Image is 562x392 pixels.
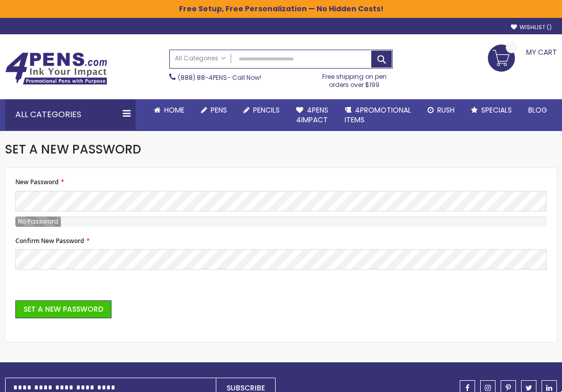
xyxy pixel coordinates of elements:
span: Pens [211,105,227,115]
a: (888) 88-4PENS [178,73,227,82]
span: Specials [481,105,512,115]
a: 4Pens4impact [288,99,336,131]
span: All Categories [175,54,226,62]
span: instagram [485,384,491,391]
span: Confirm New Password [15,236,84,245]
span: New Password [15,178,58,186]
span: Pencils [253,105,280,115]
span: twitter [526,384,532,391]
a: 4PROMOTIONALITEMS [336,99,419,131]
div: All Categories [5,99,136,130]
a: Pencils [235,99,288,121]
button: Set a New Password [15,300,111,318]
span: Rush [437,105,455,115]
span: linkedin [546,384,552,391]
a: Specials [463,99,520,121]
img: 4Pens Custom Pens and Promotional Products [5,52,107,85]
a: All Categories [170,50,231,67]
div: Password Strength: [15,216,61,227]
a: Wishlist [511,24,552,31]
div: Free shipping on pen orders over $199 [316,69,393,89]
span: Blog [528,105,547,115]
span: Set a New Password [24,304,103,314]
span: Set a New Password [5,141,141,158]
a: Home [146,99,193,121]
a: Pens [193,99,235,121]
span: 4Pens 4impact [296,105,328,125]
a: Rush [419,99,463,121]
span: No Password [15,217,61,226]
span: 4PROMOTIONAL ITEMS [345,105,411,125]
span: - Call Now! [178,73,261,82]
span: facebook [465,384,469,391]
span: Home [164,105,185,115]
a: Blog [520,99,555,121]
span: pinterest [506,384,511,391]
